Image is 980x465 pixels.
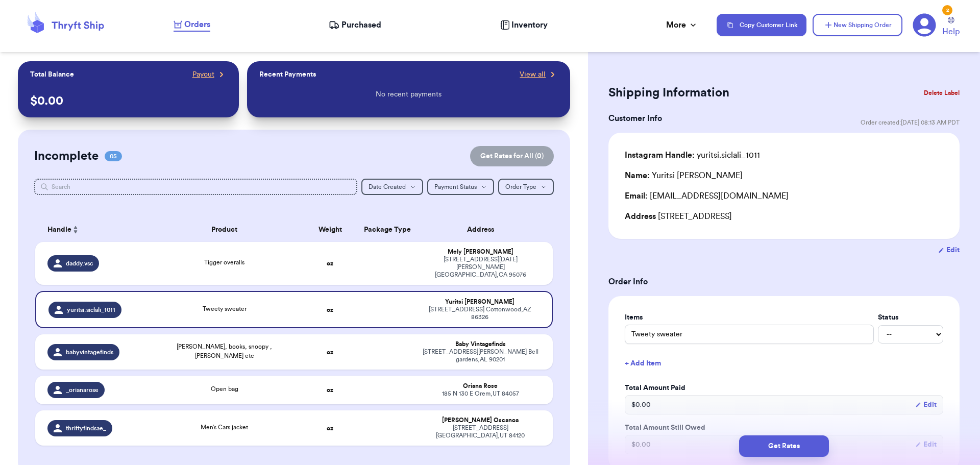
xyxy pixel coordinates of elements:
[361,179,423,195] button: Date Created
[327,307,333,313] strong: oz
[327,425,333,431] strong: oz
[414,217,553,242] th: Address
[938,245,960,255] button: Edit
[177,344,272,359] span: [PERSON_NAME], books, snoopy , [PERSON_NAME] etc
[520,69,558,80] a: View all
[631,400,651,410] span: $ 0.00
[341,19,381,31] span: Purchased
[259,69,316,80] p: Recent Payments
[621,352,947,375] button: + Add Item
[327,349,333,355] strong: oz
[369,184,406,190] span: Date Created
[625,383,943,393] label: Total Amount Paid
[66,386,99,394] span: _orianarose
[30,69,74,80] p: Total Balance
[942,17,960,38] a: Help
[211,386,238,392] span: Open bag
[470,146,554,166] button: Get Rates for All (0)
[105,151,122,161] span: 05
[625,423,943,433] label: Total Amount Still Owed
[500,19,548,31] a: Inventory
[327,387,333,393] strong: oz
[608,276,960,288] h3: Order Info
[625,312,874,323] label: Items
[625,192,648,200] span: Email:
[625,212,656,221] span: Address
[67,306,115,314] span: yuritsi.siclali_1011
[625,149,760,161] div: yuritsi.siclali_1011
[511,19,548,31] span: Inventory
[204,259,244,265] span: Tigger overalls
[427,179,494,195] button: Payment Status
[66,424,106,432] span: thriftyfindsae_
[498,179,554,195] button: Order Type
[34,179,358,195] input: Search
[913,13,936,37] a: 2
[520,69,546,80] span: View all
[505,184,536,190] span: Order Type
[915,400,937,410] button: Edit
[34,148,99,164] h2: Incomplete
[30,93,227,109] p: $ 0.00
[302,217,358,242] th: Weight
[192,69,214,80] span: Payout
[942,26,960,38] span: Help
[203,306,247,312] span: Tweety sweater
[420,417,541,424] div: [PERSON_NAME] Oscanoa
[358,217,413,242] th: Package Type
[625,151,695,159] span: Instagram Handle:
[192,69,227,80] a: Payout
[625,210,943,223] div: [STREET_ADDRESS]
[666,19,698,31] div: More
[420,390,541,398] div: 185 N 130 E Orem , UT 84057
[813,14,902,36] button: New Shipping Order
[420,382,541,390] div: Oriana Rose
[66,348,113,356] span: babyvintagefinds
[608,112,662,125] h3: Customer Info
[878,312,943,323] label: Status
[942,5,952,15] div: 2
[184,18,210,31] span: Orders
[420,348,541,363] div: [STREET_ADDRESS][PERSON_NAME] Bell gardens , AL 90201
[327,260,333,266] strong: oz
[47,225,71,235] span: Handle
[71,224,80,236] button: Sort ascending
[739,435,829,457] button: Get Rates
[146,217,303,242] th: Product
[625,169,743,182] div: Yuritsi [PERSON_NAME]
[420,306,540,321] div: [STREET_ADDRESS] Cottonwood , AZ 86326
[434,184,477,190] span: Payment Status
[174,18,210,32] a: Orders
[420,248,541,256] div: Mely [PERSON_NAME]
[608,85,729,101] h2: Shipping Information
[420,424,541,439] div: [STREET_ADDRESS] [GEOGRAPHIC_DATA] , UT 84120
[920,82,964,104] button: Delete Label
[625,190,943,202] div: [EMAIL_ADDRESS][DOMAIN_NAME]
[329,19,381,31] a: Purchased
[625,172,650,180] span: Name:
[420,340,541,348] div: Baby Vintagefinds
[861,118,960,127] span: Order created: [DATE] 08:13 AM PDT
[717,14,806,36] button: Copy Customer Link
[376,89,442,100] p: No recent payments
[420,256,541,279] div: [STREET_ADDRESS][DATE][PERSON_NAME] [GEOGRAPHIC_DATA] , CA 95076
[420,298,540,306] div: Yuritsi [PERSON_NAME]
[201,424,248,430] span: Men’s Cars jacket
[66,259,93,267] span: daddy.vsc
